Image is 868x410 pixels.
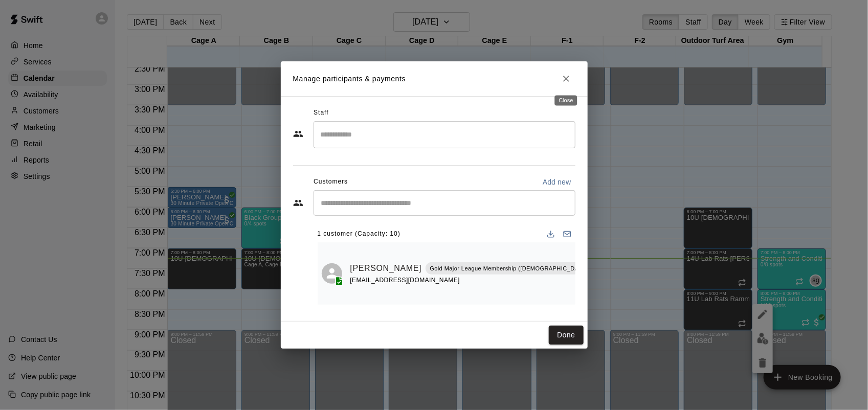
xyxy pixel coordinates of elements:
[350,277,460,284] span: [EMAIL_ADDRESS][DOMAIN_NAME]
[543,226,559,242] button: Download list
[557,70,575,88] button: Close
[539,174,575,190] button: Add new
[293,129,303,139] svg: Staff
[314,174,348,190] span: Customers
[314,190,575,216] div: Start typing to search customers...
[549,326,583,345] button: Done
[314,121,575,148] div: Search staff
[318,226,400,242] span: 1 customer (Capacity: 10)
[322,263,342,284] div: Michael Bourtayre
[350,262,422,275] a: [PERSON_NAME]
[555,96,577,106] div: Close
[430,264,610,273] p: Gold Major League Membership ([DEMOGRAPHIC_DATA] and up)
[314,105,328,121] span: Staff
[293,74,406,84] p: Manage participants & payments
[543,177,571,187] p: Add new
[293,198,303,208] svg: Customers
[559,226,575,242] button: Email participants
